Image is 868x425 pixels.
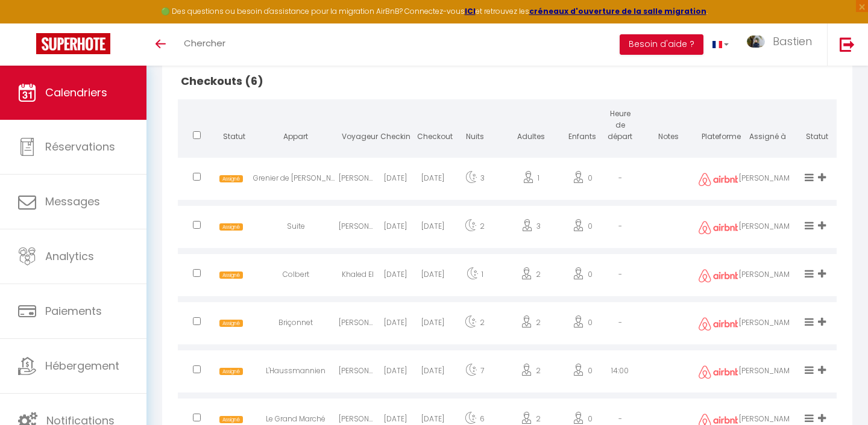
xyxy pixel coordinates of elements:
div: 1 [451,257,498,296]
span: Assigné [219,320,243,327]
div: [PERSON_NAME] [738,305,797,344]
div: [PERSON_NAME] [339,353,376,392]
span: Calendriers [45,85,107,100]
img: airbnb2.png [699,317,741,330]
div: 0 [564,209,601,248]
img: Super Booking [36,33,110,54]
div: 3 [498,209,564,248]
a: Chercher [175,23,234,66]
div: [DATE] [376,209,414,248]
img: logout [840,37,855,52]
th: Heure de départ [602,99,640,155]
div: 3 [451,161,498,200]
th: Assigné à [738,99,797,155]
div: - [602,209,640,248]
th: Voyageur [339,99,376,155]
img: airbnb2.png [699,269,741,282]
button: Ouvrir le widget de chat LiveChat [10,5,46,41]
div: 0 [564,257,601,296]
div: 7 [451,353,498,392]
div: [PERSON_NAME] [339,161,376,200]
span: Assigné [219,368,243,376]
div: [DATE] [414,161,451,200]
div: 0 [564,305,601,344]
div: - [602,161,640,200]
div: [PERSON_NAME] [339,209,376,248]
span: Assigné [219,175,243,183]
th: Checkin [376,99,414,155]
th: Enfants [564,99,601,155]
div: [DATE] [376,353,414,392]
span: Analytics [45,249,94,264]
div: 0 [564,161,601,200]
img: airbnb2.png [699,365,741,379]
div: [DATE] [414,305,451,344]
a: créneaux d'ouverture de la salle migration [529,6,706,16]
div: 2 [498,353,564,392]
div: [DATE] [414,209,451,248]
div: 2 [451,305,498,344]
span: Bastien [773,34,812,49]
button: Besoin d'aide ? [620,34,703,55]
div: [DATE] [376,161,414,200]
span: Assigné [219,416,243,424]
img: ... [747,36,765,48]
div: [DATE] [414,353,451,392]
span: Assigné [219,223,243,231]
div: L'Haussmannien [253,353,339,392]
div: [PERSON_NAME] [738,353,797,392]
a: ICI [465,6,476,16]
span: Paiements [45,303,102,318]
a: ... Bastien [738,23,827,66]
img: airbnb2.png [699,173,741,186]
span: Appart [283,131,308,141]
div: Colbert [253,257,339,296]
th: Nuits [451,99,498,155]
div: 0 [564,353,601,392]
span: Statut [223,131,245,141]
div: Briçonnet [253,305,339,344]
div: [PERSON_NAME] [339,305,376,344]
div: [DATE] [376,257,414,296]
span: Chercher [184,37,225,49]
div: [DATE] [376,305,414,344]
th: Plateforme [699,99,738,155]
th: Statut [797,99,837,155]
div: - [602,257,640,296]
th: Adultes [498,99,564,155]
div: 2 [451,209,498,248]
div: [PERSON_NAME] [738,161,797,200]
div: [DATE] [414,257,451,296]
div: Grenier de [PERSON_NAME] [253,161,339,200]
th: Notes [639,99,698,155]
div: [PERSON_NAME] [738,257,797,296]
span: Assigné [219,271,243,279]
h2: Checkouts (6) [178,63,837,100]
div: Suite [253,209,339,248]
img: airbnb2.png [699,221,741,234]
div: 2 [498,257,564,296]
div: Khaled El [339,257,376,296]
div: 14:00 [602,353,640,392]
th: Checkout [414,99,451,155]
span: Hébergement [45,358,119,373]
span: Réservations [45,139,115,154]
div: 2 [498,305,564,344]
span: Messages [45,194,100,209]
div: - [602,305,640,344]
div: [PERSON_NAME] [738,209,797,248]
div: 1 [498,161,564,200]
